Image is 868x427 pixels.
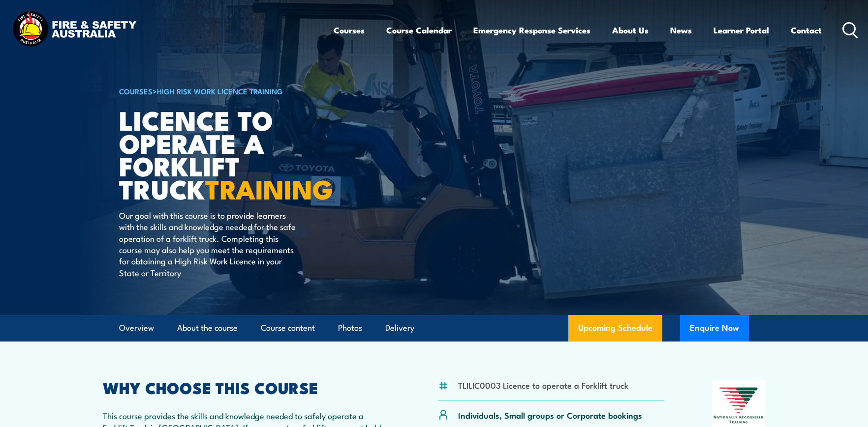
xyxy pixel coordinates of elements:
[157,85,283,96] a: High Risk Work Licence Training
[680,315,749,342] button: Enquire Now
[612,17,649,43] a: About Us
[385,315,414,341] a: Delivery
[670,17,692,43] a: News
[119,85,153,96] a: COURSES
[103,380,390,394] h2: WHY CHOOSE THIS COURSE
[334,17,365,43] a: Courses
[261,315,315,341] a: Course content
[713,17,769,43] a: Learner Portal
[177,315,238,341] a: About the course
[791,17,822,43] a: Contact
[473,17,590,43] a: Emergency Response Services
[458,409,642,421] p: Individuals, Small groups or Corporate bookings
[205,168,333,208] strong: TRAINING
[119,85,362,97] h6: >
[338,315,362,341] a: Photos
[119,315,154,341] a: Overview
[568,315,662,342] a: Upcoming Schedule
[458,379,628,391] li: TLILIC0003 Licence to operate a Forklift truck
[119,209,299,278] p: Our goal with this course is to provide learners with the skills and knowledge needed for the saf...
[386,17,452,43] a: Course Calendar
[119,108,362,200] h1: Licence to operate a forklift truck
